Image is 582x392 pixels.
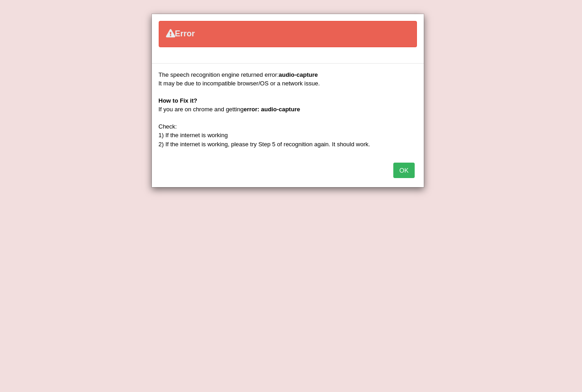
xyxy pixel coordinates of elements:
[159,21,417,47] div: Error
[279,71,318,78] b: audio-capture
[159,97,197,104] b: How to Fix it?
[244,106,300,113] b: error: audio-capture
[393,163,414,178] button: OK
[159,70,417,149] div: The speech recognition engine returned error: It may be due to incompatible browser/OS or a netwo...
